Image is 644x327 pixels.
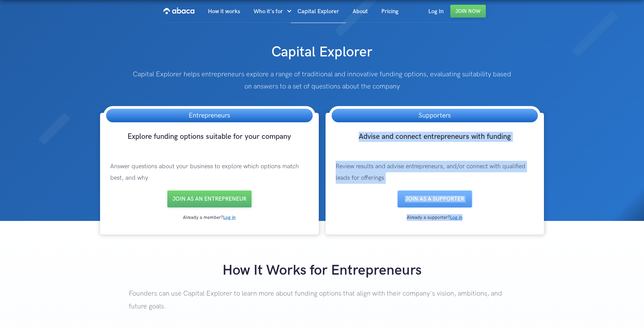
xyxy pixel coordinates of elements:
[103,132,315,154] h3: Explore funding options suitable for your company
[450,5,486,18] a: Join Now
[103,214,315,221] div: Already a member?
[167,191,252,207] a: Join as an entrepreneur
[129,68,515,93] p: Capital Explorer helps entrepreneurs explore a range of traditional and innovative funding option...
[329,132,541,154] h3: Advise and connect entrepreneurs with funding
[223,215,236,220] a: Log in
[398,191,472,207] a: Join as a SUPPORTER
[450,215,462,220] a: Log in
[161,36,483,61] h1: Capital Explorer
[182,109,237,122] h3: Entrepreneurs
[412,109,457,122] h3: Supporters
[222,262,422,279] strong: How It Works for Entrepreneurs
[103,154,315,191] p: Answer questions about your business to explore which options match best, and why
[329,214,541,221] div: Already a supporter?
[163,5,194,16] img: Abaca logo
[329,154,541,191] p: Review results and advise entrepreneurs, and/or connect with qualified leads for offerings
